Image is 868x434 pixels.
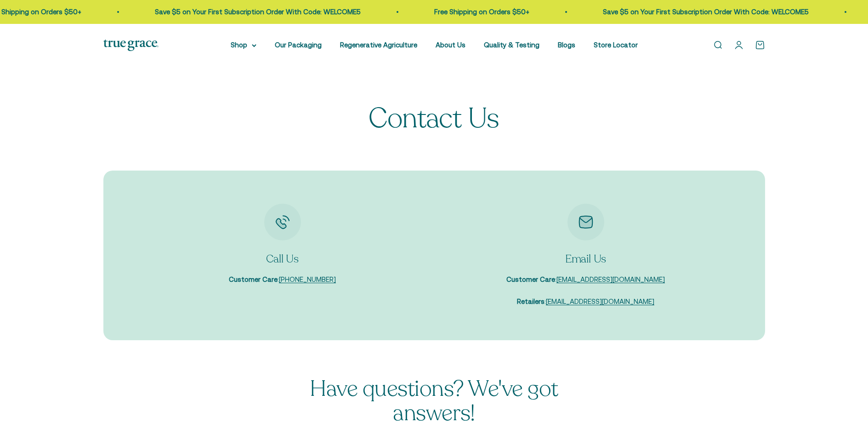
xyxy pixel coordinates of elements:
[285,377,584,426] p: Have questions? We've got answers!
[279,275,336,283] a: [PHONE_NUMBER]
[436,41,465,49] a: About Us
[558,41,575,49] a: Blogs
[369,103,499,134] p: Contact Us
[506,251,665,267] p: Email Us
[149,6,355,17] p: Save $5 on Your First Subscription Order With Code: WELCOME5
[229,251,336,267] p: Call Us
[546,297,654,305] a: [EMAIL_ADDRESS][DOMAIN_NAME]
[275,41,322,49] a: Our Packaging
[517,297,545,305] strong: Retailers
[140,204,425,286] div: Item 1 of 2
[340,41,417,49] a: Regenerative Agriculture
[556,275,665,283] a: [EMAIL_ADDRESS][DOMAIN_NAME]
[594,41,638,49] a: Store Locator
[506,296,665,307] p: :
[484,41,539,49] a: Quality & Testing
[597,6,803,17] p: Save $5 on Your First Subscription Order With Code: WELCOME5
[443,204,728,308] div: Item 2 of 2
[229,274,336,285] p: :
[429,8,524,16] a: Free Shipping on Orders $50+
[229,275,278,283] strong: Customer Care
[506,275,555,283] strong: Customer Care
[231,40,256,51] summary: Shop
[506,274,665,285] p: :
